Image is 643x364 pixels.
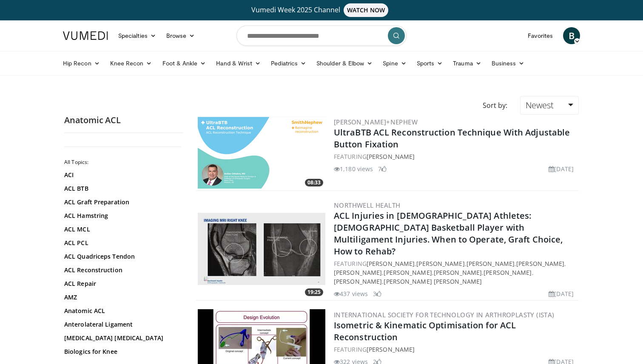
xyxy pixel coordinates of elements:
li: 7 [378,164,387,173]
a: ACL Quadriceps Tendon [64,252,179,261]
a: Anatomic ACL [64,307,179,315]
a: [PERSON_NAME] [516,260,564,268]
a: [MEDICAL_DATA] [MEDICAL_DATA] [64,334,179,342]
a: AMZ [64,293,179,302]
input: Search topics, interventions [236,25,407,46]
a: ACL Injuries in [DEMOGRAPHIC_DATA] Athletes: [DEMOGRAPHIC_DATA] Basketball Player with Multiligam... [334,210,563,257]
a: [PERSON_NAME] [467,260,515,268]
a: 19:25 [198,213,325,285]
a: [PERSON_NAME] [334,268,382,277]
a: Spine [378,55,411,72]
a: Isometric & Kinematic Optimisation for ACL Reconstruction [334,319,516,343]
a: Sports [412,55,448,72]
a: ACL MCL [64,225,179,234]
img: VuMedi Logo [63,31,108,40]
li: 3 [373,289,381,298]
a: B [563,27,580,44]
a: Newest [520,96,579,115]
a: Biologics for Knee [64,347,179,356]
a: Anterolateral Ligament [64,320,179,329]
a: Northwell Health [334,201,400,209]
a: [PERSON_NAME] [434,268,482,277]
a: 08:33 [198,116,325,189]
span: WATCH NOW [344,3,389,17]
a: ACL BTB [64,184,179,193]
a: Browse [161,27,200,44]
a: Favorites [523,27,558,44]
li: 437 views [334,289,368,298]
a: [PERSON_NAME] [384,268,432,277]
a: ACL Hamstring [64,212,179,220]
a: Business [487,55,530,72]
a: Specialties [113,27,161,44]
h2: Anatomic ACL [64,115,183,126]
a: ACL Reconstruction [64,266,179,274]
span: 19:25 [305,288,323,296]
a: [PERSON_NAME] [334,277,382,285]
a: [PERSON_NAME]+Nephew [334,118,418,126]
img: 922e2b84-923c-4de9-bedc-e45d871764fb.png.300x170_q85_crop-smart_upscale.png [198,116,325,189]
div: FEATURING [334,152,577,161]
a: ACL Repair [64,279,179,288]
span: Newest [526,99,554,111]
li: 1,180 views [334,164,373,173]
a: Knee Recon [105,55,157,72]
span: 08:33 [305,179,323,186]
a: [PERSON_NAME] [367,260,415,268]
a: [PERSON_NAME] [367,345,415,353]
a: ACL Graft Preparation [64,198,179,206]
a: [PERSON_NAME] [367,152,415,161]
a: [PERSON_NAME] [PERSON_NAME] [384,277,482,285]
a: [PERSON_NAME] [484,268,532,277]
a: International Society for Technology in Arthroplasty (ISTA) [334,310,555,319]
a: Shoulder & Elbow [311,55,378,72]
li: [DATE] [549,164,574,173]
img: 726842c4-cccc-4383-bce6-bac29f46338f.300x170_q85_crop-smart_upscale.jpg [198,213,325,285]
a: ACL PCL [64,239,179,247]
div: FEATURING [334,345,577,354]
a: UltraBTB ACL Reconstruction Technique With Adjustable Button Fixation [334,127,570,150]
a: Pediatrics [266,55,311,72]
a: Trauma [448,55,487,72]
h2: All Topics: [64,159,181,166]
a: [PERSON_NAME] [416,260,464,268]
div: FEATURING , , , , , , , , , [334,259,577,286]
a: Hand & Wrist [211,55,266,72]
a: Hip Recon [58,55,105,72]
a: Vumedi Week 2025 ChannelWATCH NOW [64,3,579,17]
a: ACI [64,171,179,179]
a: Foot & Ankle [157,55,211,72]
div: Sort by: [476,96,514,115]
li: [DATE] [549,289,574,298]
